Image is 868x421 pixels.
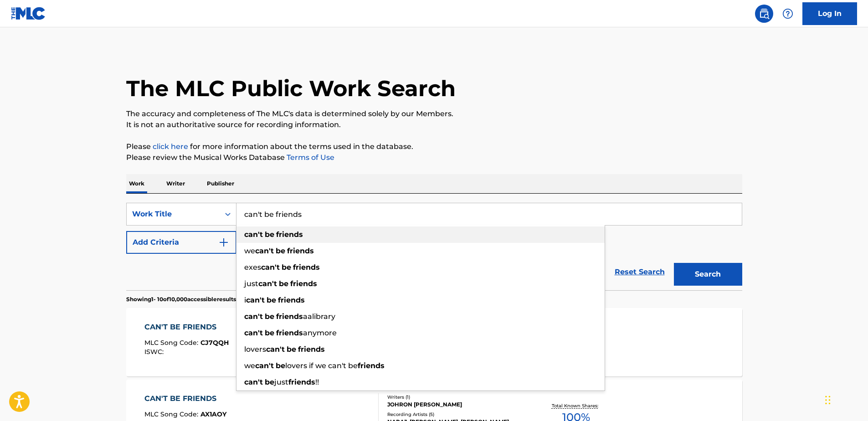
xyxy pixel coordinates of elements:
[244,361,255,370] span: we
[779,5,797,23] div: Help
[246,296,265,304] strong: can't
[267,296,276,304] strong: be
[126,203,742,290] form: Search Form
[290,279,317,288] strong: friends
[244,329,263,337] strong: can't
[126,141,742,152] p: Please for more information about the terms used in the database.
[153,142,188,151] a: click here
[276,230,303,239] strong: friends
[282,263,291,272] strong: be
[387,400,525,409] div: JOHRON [PERSON_NAME]
[278,296,305,304] strong: friends
[674,263,742,286] button: Search
[755,5,773,23] a: Public Search
[276,361,285,370] strong: be
[759,8,770,19] img: search
[204,174,237,193] p: Publisher
[261,263,280,272] strong: can't
[164,174,188,193] p: Writer
[258,279,277,288] strong: can't
[274,378,288,386] span: just
[126,174,147,193] p: Work
[144,393,226,404] div: CAN'T BE FRIENDS
[285,153,334,162] a: Terms of Use
[244,263,261,272] span: exes
[144,339,200,347] span: MLC Song Code :
[255,361,274,370] strong: can't
[287,345,296,354] strong: be
[126,295,277,303] p: Showing 1 - 10 of 10,000 accessible results (Total 356,066 )
[132,209,214,220] div: Work Title
[265,312,274,321] strong: be
[265,378,274,386] strong: be
[303,329,337,337] span: anymore
[244,312,263,321] strong: can't
[126,108,742,119] p: The accuracy and completeness of The MLC's data is determined solely by our Members.
[293,263,320,272] strong: friends
[244,230,263,239] strong: can't
[144,322,229,333] div: CAN'T BE FRIENDS
[11,7,46,20] img: MLC Logo
[126,308,742,376] a: CAN'T BE FRIENDSMLC Song Code:CJ7QQHISWC:Writers (2)[PERSON_NAME], [PERSON_NAME]Recording Artists...
[144,348,166,356] span: ISWC :
[782,8,793,19] img: help
[276,246,285,255] strong: be
[315,378,319,386] span: !!
[126,152,742,163] p: Please review the Musical Works Database
[822,377,868,421] iframe: Chat Widget
[358,361,385,370] strong: friends
[200,410,226,418] span: AX1AOY
[276,312,303,321] strong: friends
[244,345,266,354] span: lovers
[244,246,255,255] span: we
[802,2,857,25] a: Log In
[244,378,263,386] strong: can't
[287,246,314,255] strong: friends
[303,312,335,321] span: aalibrary
[387,411,525,418] div: Recording Artists ( 5 )
[276,329,303,337] strong: friends
[218,237,229,248] img: 9d2ae6d4665cec9f34b9.svg
[387,394,525,400] div: Writers ( 1 )
[126,75,456,102] h1: The MLC Public Work Search
[825,386,831,414] div: Drag
[266,345,285,354] strong: can't
[265,230,274,239] strong: be
[288,378,315,386] strong: friends
[126,119,742,130] p: It is not an authoritative source for recording information.
[279,279,288,288] strong: be
[285,361,358,370] span: lovers if we can't be
[265,329,274,337] strong: be
[244,296,246,304] span: i
[144,410,200,418] span: MLC Song Code :
[298,345,325,354] strong: friends
[200,339,229,347] span: CJ7QQH
[552,402,601,409] p: Total Known Shares:
[126,231,236,254] button: Add Criteria
[610,262,669,282] a: Reset Search
[244,279,258,288] span: just
[255,246,274,255] strong: can't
